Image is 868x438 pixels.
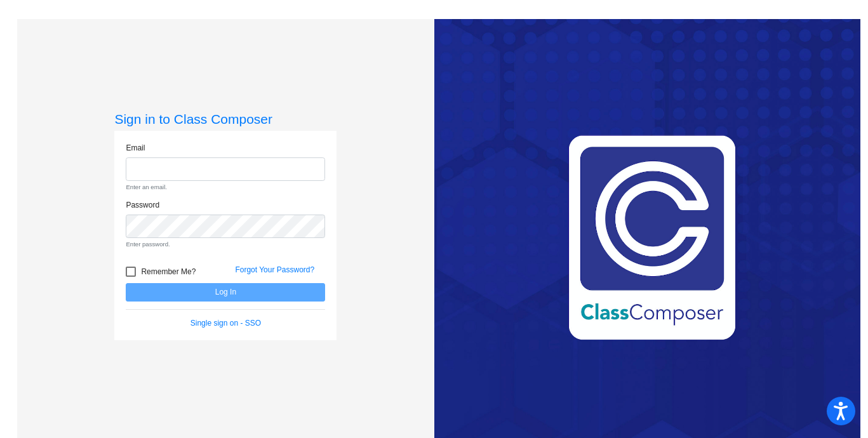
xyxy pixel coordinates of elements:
button: Log In [126,283,325,302]
label: Email [126,142,145,154]
a: Single sign on - SSO [190,319,261,328]
a: Forgot Your Password? [235,265,314,274]
label: Password [126,199,159,211]
small: Enter password. [126,240,325,249]
h3: Sign in to Class Composer [114,111,337,127]
small: Enter an email. [126,183,325,192]
span: Remember Me? [141,264,196,279]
